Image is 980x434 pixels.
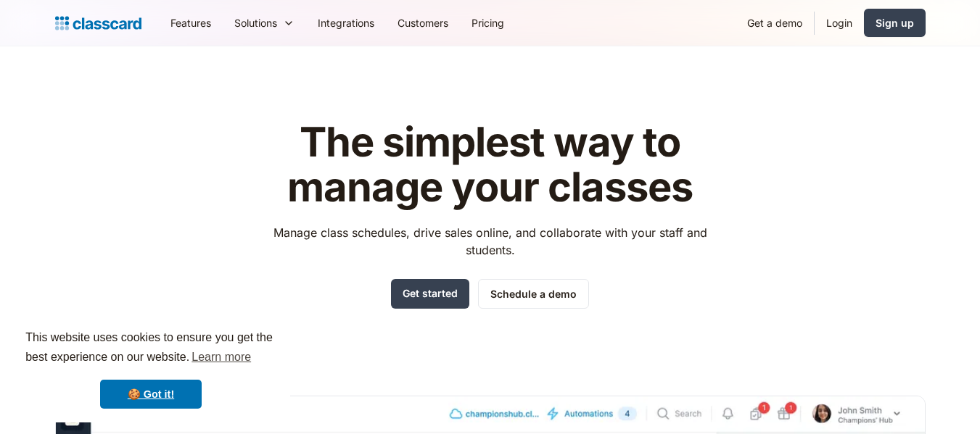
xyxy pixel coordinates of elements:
a: Customers [386,7,460,39]
a: Pricing [460,7,516,39]
span: This website uses cookies to ensure you get the best experience on our website. [25,329,276,368]
a: Get a demo [736,7,814,39]
a: Features [159,7,223,39]
a: learn more about cookies [189,346,253,368]
a: dismiss cookie message [100,380,202,409]
a: Integrations [306,7,386,39]
p: Manage class schedules, drive sales online, and collaborate with your staff and students. [260,224,720,259]
h1: The simplest way to manage your classes [260,120,720,209]
div: Solutions [234,15,277,30]
div: Sign up [876,15,914,30]
div: Solutions [223,7,306,39]
a: Get started [391,279,469,309]
a: Sign up [864,9,926,37]
div: cookieconsent [12,315,290,422]
a: Logo [55,13,141,33]
a: Schedule a demo [478,279,589,309]
a: Login [815,7,864,39]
